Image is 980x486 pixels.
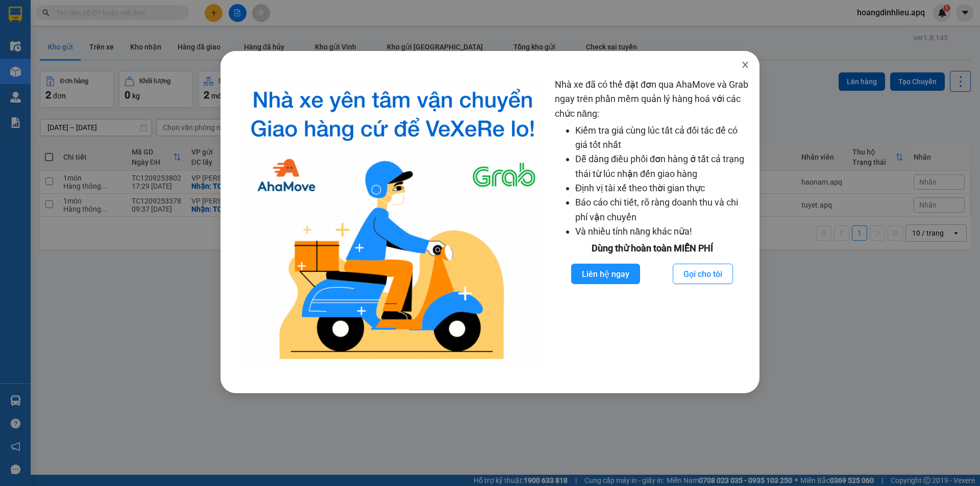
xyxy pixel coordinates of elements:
img: logo [239,78,547,368]
button: Gọi cho tôi [673,264,733,284]
span: Liên hệ ngay [582,268,629,280]
li: Kiểm tra giá cùng lúc tất cả đối tác để có giá tốt nhất [575,123,749,152]
button: Liên hệ ngay [571,264,640,284]
span: Gọi cho tôi [683,268,722,280]
li: Dễ dàng điều phối đơn hàng ở tất cả trạng thái từ lúc nhận đến giao hàng [575,152,749,181]
span: close [741,61,749,69]
div: Dùng thử hoàn toàn MIỄN PHÍ [555,241,749,255]
li: Và nhiều tính năng khác nữa! [575,224,749,239]
div: Nhà xe đã có thể đặt đơn qua AhaMove và Grab ngay trên phần mềm quản lý hàng hoá với các chức năng: [555,78,749,368]
button: Close [731,51,759,80]
li: Định vị tài xế theo thời gian thực [575,181,749,195]
li: Báo cáo chi tiết, rõ ràng doanh thu và chi phí vận chuyển [575,195,749,224]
